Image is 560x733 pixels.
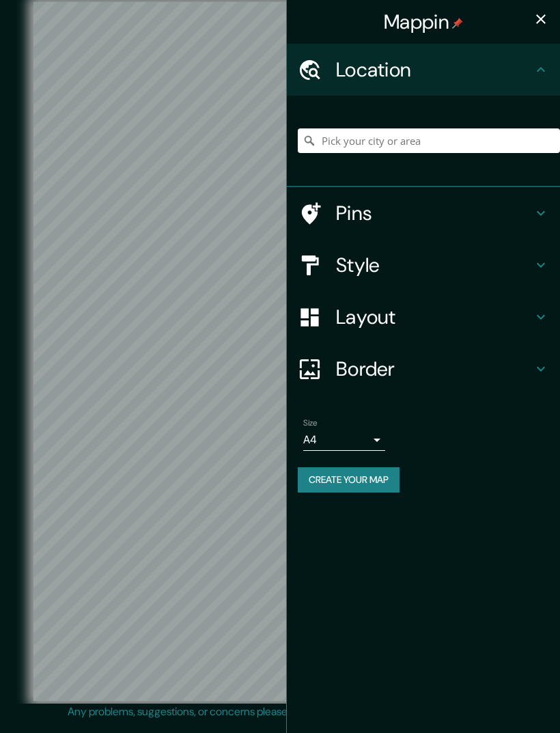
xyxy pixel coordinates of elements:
[298,467,400,493] button: Create your map
[336,305,533,329] h4: Layout
[303,417,318,429] label: Size
[336,201,533,225] h4: Pins
[287,187,560,239] div: Pins
[287,343,560,395] div: Border
[287,44,560,96] div: Location
[336,57,533,82] h4: Location
[287,239,560,291] div: Style
[384,10,463,34] h4: Mappin
[336,357,533,381] h4: Border
[287,291,560,343] div: Layout
[298,128,560,153] input: Pick your city or area
[303,429,385,451] div: A4
[336,253,533,277] h4: Style
[33,2,527,701] canvas: Map
[68,704,488,720] p: Any problems, suggestions, or concerns please email .
[452,18,463,29] img: pin-icon.png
